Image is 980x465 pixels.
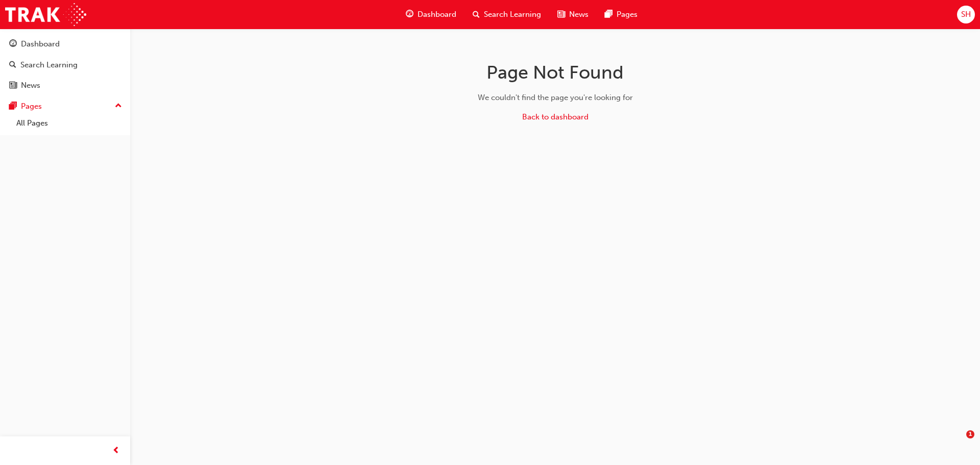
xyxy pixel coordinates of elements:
[549,4,597,25] a: news-iconNews
[394,61,717,84] h1: Page Not Found
[21,38,60,50] div: Dashboard
[115,100,122,113] span: up-icon
[617,9,638,20] span: Pages
[605,8,612,21] span: pages-icon
[557,8,565,21] span: news-icon
[418,9,456,20] span: Dashboard
[4,97,126,116] button: Pages
[569,9,589,20] span: News
[464,4,549,25] a: search-iconSearch Learning
[21,101,42,112] div: Pages
[9,81,17,90] span: news-icon
[394,92,717,104] div: We couldn't find the page you're looking for
[4,56,126,75] a: Search Learning
[398,4,464,25] a: guage-iconDashboard
[20,59,78,71] div: Search Learning
[473,8,480,21] span: search-icon
[966,430,974,438] span: 1
[957,6,975,23] button: SH
[945,430,970,455] iframe: Intercom live chat
[4,33,126,97] button: DashboardSearch LearningNews
[9,102,17,111] span: pages-icon
[21,80,40,91] div: News
[961,9,971,20] span: SH
[406,8,413,21] span: guage-icon
[597,4,646,25] a: pages-iconPages
[9,61,16,70] span: search-icon
[522,112,589,121] a: Back to dashboard
[12,115,126,131] a: All Pages
[9,40,17,49] span: guage-icon
[4,76,126,95] a: News
[4,35,126,54] a: Dashboard
[112,445,120,457] span: prev-icon
[484,9,541,20] span: Search Learning
[5,3,86,26] img: Trak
